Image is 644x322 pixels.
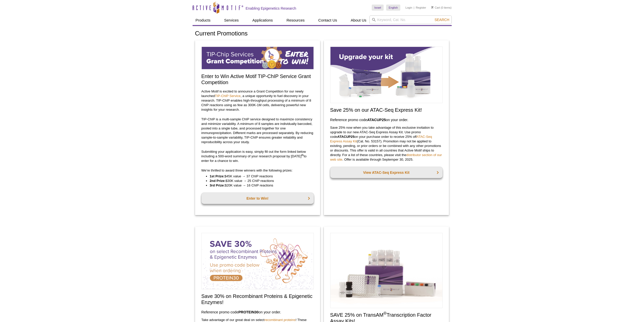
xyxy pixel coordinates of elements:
li: | [414,5,414,11]
img: Save on Recombinant Proteins and Enzymes [201,233,314,289]
h1: Current Promotions [195,30,449,37]
img: Your Cart [431,6,433,9]
span: Search [434,18,449,22]
a: Login [405,6,412,9]
strong: ATACUP25 [337,135,355,139]
sup: th [301,153,304,156]
a: Resources [283,15,308,25]
img: Save on TransAM [330,233,443,308]
a: About Us [348,15,369,25]
li: $45K value → 37 ChIP reactions [210,174,309,179]
p: Submitting your application is easy, simply fill out the form linked below including a 500-word s... [201,149,314,163]
img: TIP-ChIP Service Grant Competition [201,47,314,69]
p: Active Motif is excited to announce a Grant Competition for our newly launched , a unique opportu... [201,89,314,112]
a: Applications [249,15,276,25]
p: Save 25% now when you take advantage of this exclusive invitation to upgrade to our new ATAC-Seq ... [330,125,443,162]
h2: Save 30% on Recombinant Proteins & Epigenetic Enzymes! [201,293,314,305]
button: Search [433,17,451,22]
strong: 1st Prize: [210,174,225,178]
img: Save on ATAC-Seq Express Assay Kit [330,47,443,103]
a: Contact Us [315,15,340,25]
li: $30K value → 25 ChIP reactions [210,179,309,183]
a: Register [416,6,426,9]
h3: Reference promo code on your order. [330,117,443,123]
strong: PROTEIN30 [238,310,259,314]
sup: ® [383,311,386,316]
a: English [386,5,400,11]
strong: 3rd Prize: [210,183,225,187]
p: TIP-ChIP is a multi-sample ChIP service designed to maximize consistency and minimize variability... [201,117,314,144]
a: Israel [372,5,384,11]
h3: Reference promo code on your order. [201,309,314,315]
a: Services [221,15,242,25]
input: Keyword, Cat. No. [369,15,452,24]
h2: Enter to Win Active Motif TIP-ChIP Service Grant Competition [201,73,314,85]
li: $20K value → 16 ChIP reactions [210,183,309,188]
h2: Enabling Epigenetics Research [246,6,296,11]
strong: 2nd Prize: [210,179,226,183]
a: View ATAC-Seq Express Kit [330,167,443,178]
li: (0 items) [431,5,452,11]
strong: ATACUP25 [367,118,386,122]
a: Enter to Win! [201,193,314,204]
p: We’re thrilled to award three winners with the following prizes: [201,168,314,173]
a: Products [193,15,214,25]
a: Cart [431,6,440,9]
a: recombinant proteins [264,318,296,322]
a: TIP-ChIP Service [215,94,241,98]
h2: Save 25% on our ATAC-Seq Express Kit! [330,107,443,113]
